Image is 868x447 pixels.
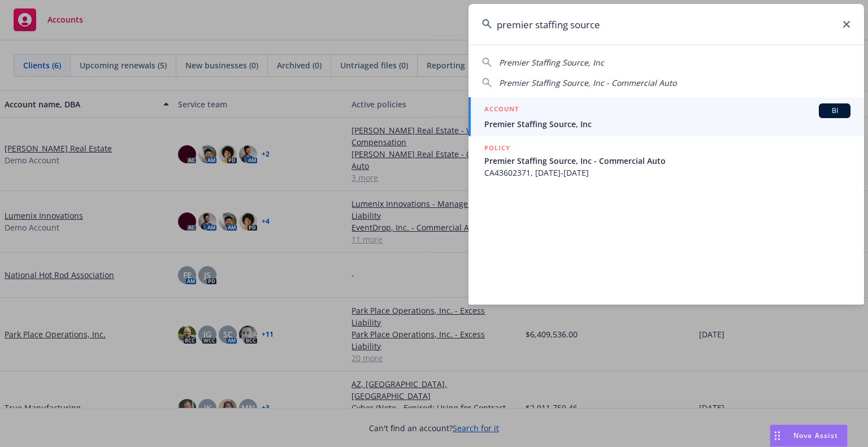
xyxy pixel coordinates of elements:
[468,4,864,45] input: Search...
[499,57,604,68] span: Premier Staffing Source, Inc
[770,425,784,446] div: Drag to move
[484,118,850,130] span: Premier Staffing Source, Inc
[484,142,510,154] h5: POLICY
[770,424,848,447] button: Nova Assist
[484,167,850,179] span: CA43602371, [DATE]-[DATE]
[499,77,676,88] span: Premier Staffing Source, Inc - Commercial Auto
[793,431,838,440] span: Nova Assist
[484,155,850,167] span: Premier Staffing Source, Inc - Commercial Auto
[468,136,864,185] a: POLICYPremier Staffing Source, Inc - Commercial AutoCA43602371, [DATE]-[DATE]
[823,106,846,116] span: BI
[468,97,864,136] a: ACCOUNTBIPremier Staffing Source, Inc
[484,103,519,117] h5: ACCOUNT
